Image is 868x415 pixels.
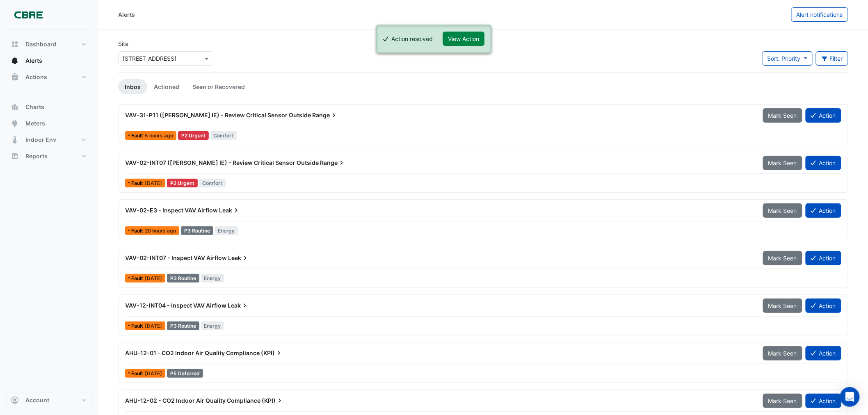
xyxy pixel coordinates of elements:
[806,108,841,123] button: Action
[25,40,57,48] span: Dashboard
[7,115,92,132] button: Meters
[131,181,145,186] span: Fault
[763,299,802,313] button: Mark Seen
[25,119,45,128] span: Meters
[25,73,47,81] span: Actions
[131,228,145,233] span: Fault
[145,323,162,329] span: Mon 29-Sep-2025 10:30 AEST
[7,52,92,69] button: Alerts
[125,159,319,166] span: VAV-02-INT07 ([PERSON_NAME] IE) - Review Critical Sensor Outside
[181,226,213,235] div: P3 Routine
[125,302,226,309] span: VAV-12-INT04 - Inspect VAV Airflow
[768,207,797,214] span: Mark Seen
[25,396,49,404] span: Account
[806,251,841,265] button: Action
[806,203,841,218] button: Action
[147,79,186,94] a: Actioned
[25,57,42,65] span: Alerts
[145,275,162,281] span: Thu 02-Oct-2025 07:15 AEST
[763,394,802,408] button: Mark Seen
[11,119,19,128] app-icon: Meters
[806,156,841,170] button: Action
[7,36,92,52] button: Dashboard
[219,206,240,214] span: Leak
[125,254,227,261] span: VAV-02-INT07 - Inspect VAV Airflow
[131,371,145,376] span: Fault
[392,34,433,43] div: Action resolved
[125,207,218,214] span: VAV-02-E3 - Inspect VAV Airflow
[25,136,56,144] span: Indoor Env
[11,73,19,81] app-icon: Actions
[763,251,802,265] button: Mark Seen
[228,254,249,262] span: Leak
[768,112,797,119] span: Mark Seen
[806,394,841,408] button: Action
[210,131,237,140] span: Comfort
[312,111,338,119] span: Range
[167,179,198,187] div: P2 Urgent
[763,346,802,360] button: Mark Seen
[145,370,162,376] span: Tue 23-Sep-2025 11:45 AEST
[125,397,260,404] span: AHU-12-02 - CO2 Indoor Air Quality Compliance
[215,226,238,235] span: Energy
[816,51,849,66] button: Filter
[199,179,226,187] span: Comfort
[7,148,92,164] button: Reports
[7,69,92,85] button: Actions
[118,10,135,19] div: Alerts
[840,387,860,407] div: Open Intercom Messenger
[767,55,801,62] span: Sort: Priority
[7,132,92,148] button: Indoor Env
[768,350,797,357] span: Mark Seen
[7,99,92,115] button: Charts
[11,136,19,144] app-icon: Indoor Env
[167,369,203,378] div: P5 Deferred
[763,108,802,123] button: Mark Seen
[118,39,128,48] label: Site
[768,160,797,166] span: Mark Seen
[7,392,92,408] button: Account
[791,7,848,22] button: Alert notifications
[145,132,173,139] span: Fri 03-Oct-2025 08:00 AEST
[167,322,199,330] div: P3 Routine
[11,103,19,111] app-icon: Charts
[806,299,841,313] button: Action
[806,346,841,360] button: Action
[131,133,145,138] span: Fault
[25,103,44,111] span: Charts
[11,57,19,65] app-icon: Alerts
[228,301,249,310] span: Leak
[167,274,199,283] div: P3 Routine
[763,203,802,218] button: Mark Seen
[11,152,19,160] app-icon: Reports
[10,7,47,23] img: Company Logo
[201,322,224,330] span: Energy
[768,302,797,309] span: Mark Seen
[262,397,284,405] span: (KPI)
[11,40,19,48] app-icon: Dashboard
[320,159,346,167] span: Range
[201,274,224,283] span: Energy
[145,228,176,234] span: Thu 02-Oct-2025 17:45 AEST
[261,349,283,357] span: (KPI)
[178,131,209,140] div: P2 Urgent
[768,397,797,404] span: Mark Seen
[145,180,162,186] span: Thu 02-Oct-2025 08:00 AEST
[25,152,48,160] span: Reports
[768,255,797,262] span: Mark Seen
[118,79,147,94] a: Inbox
[125,349,260,356] span: AHU-12-01 - CO2 Indoor Air Quality Compliance
[131,276,145,281] span: Fault
[131,324,145,328] span: Fault
[763,156,802,170] button: Mark Seen
[797,11,843,18] span: Alert notifications
[443,32,485,46] button: View Action
[186,79,251,94] a: Seen or Recovered
[125,112,311,119] span: VAV-31-P11 ([PERSON_NAME] IE) - Review Critical Sensor Outside
[762,51,813,66] button: Sort: Priority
